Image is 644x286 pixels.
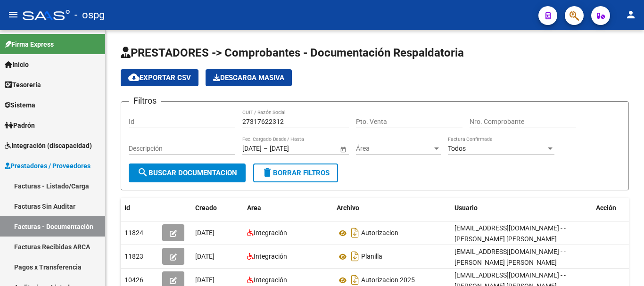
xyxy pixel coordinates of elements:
button: Open calendar [338,144,348,154]
span: Padrón [5,120,35,131]
datatable-header-cell: Acción [592,198,639,218]
mat-icon: menu [8,9,19,20]
span: [EMAIL_ADDRESS][DOMAIN_NAME] - - [PERSON_NAME] [PERSON_NAME] [454,224,566,243]
mat-icon: delete [262,167,273,178]
span: Integración [254,229,287,237]
span: Usuario [454,204,478,212]
span: Firma Express [5,39,54,49]
span: Área [356,145,432,153]
span: Integración (discapacidad) [5,140,92,151]
span: [DATE] [195,229,215,237]
button: Borrar Filtros [253,163,338,182]
input: Fecha fin [270,145,316,153]
span: Creado [195,204,217,212]
button: Exportar CSV [121,69,198,86]
span: [DATE] [195,276,215,284]
span: Acción [596,204,616,212]
span: – [264,145,268,153]
i: Descargar documento [349,249,361,264]
span: Buscar Documentacion [137,169,237,177]
i: Descargar documento [349,225,361,240]
span: Inicio [5,59,29,70]
span: Area [247,204,261,212]
mat-icon: cloud_download [128,72,140,83]
input: Fecha inicio [242,145,262,153]
span: 11824 [124,229,143,237]
span: Borrar Filtros [262,169,330,177]
span: [DATE] [195,253,215,260]
span: Integración [254,276,287,284]
span: Autorizacion 2025 [361,277,415,284]
datatable-header-cell: Archivo [333,198,451,218]
span: Planilla [361,253,382,261]
iframe: Intercom live chat [612,254,635,277]
button: Descarga Masiva [206,69,292,86]
span: Integración [254,253,287,260]
span: [EMAIL_ADDRESS][DOMAIN_NAME] - - [PERSON_NAME] [PERSON_NAME] [454,248,566,266]
datatable-header-cell: Creado [191,198,243,218]
mat-icon: search [137,167,149,178]
h3: Filtros [129,94,161,107]
datatable-header-cell: Area [243,198,333,218]
span: Archivo [337,204,359,212]
button: Buscar Documentacion [129,163,246,182]
span: - ospg [74,5,105,25]
span: Todos [448,145,466,152]
span: Tesorería [5,80,41,90]
span: 10426 [124,276,143,284]
datatable-header-cell: Usuario [451,198,592,218]
span: Exportar CSV [128,74,191,82]
span: PRESTADORES -> Comprobantes - Documentación Respaldatoria [121,46,464,59]
datatable-header-cell: Id [121,198,158,218]
span: Prestadores / Proveedores [5,161,91,171]
span: Id [124,204,130,212]
span: Descarga Masiva [213,74,284,82]
mat-icon: person [625,9,636,20]
app-download-masive: Descarga masiva de comprobantes (adjuntos) [206,69,292,86]
span: Autorizacion [361,229,398,237]
span: 11823 [124,253,143,260]
span: Sistema [5,100,35,110]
